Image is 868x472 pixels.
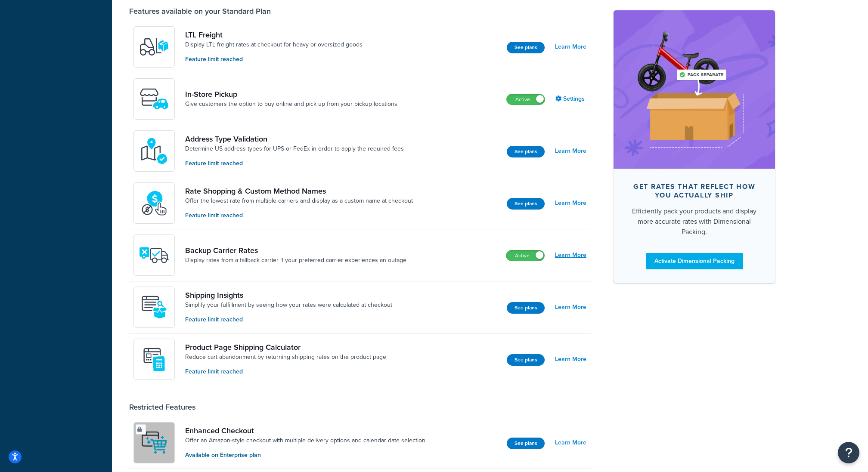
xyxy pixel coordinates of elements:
a: Learn More [555,145,586,157]
button: See plans [507,438,545,449]
img: y79ZsPf0fXUFUhFXDzUgf+ktZg5F2+ohG75+v3d2s1D9TjoU8PiyCIluIjV41seZevKCRuEjTPPOKHJsQcmKCXGdfprl3L4q7... [139,32,169,62]
button: Open Resource Center [838,442,859,463]
img: kIG8fy0lQAAAABJRU5ErkJggg== [139,136,169,166]
a: Learn More [555,249,586,261]
p: Feature limit reached [185,159,404,168]
img: wfgcfpwTIucLEAAAAASUVORK5CYII= [139,84,169,114]
a: Offer an Amazon-style checkout with multiple delivery options and calendar date selection. [185,436,427,445]
a: Simplify your fulfillment by seeing how your rates were calculated at checkout [185,301,392,309]
p: Feature limit reached [185,367,386,376]
img: icon-duo-feat-rate-shopping-ecdd8bed.png [139,188,169,218]
a: Product Page Shipping Calculator [185,342,386,352]
button: See plans [507,42,545,53]
a: Enhanced Checkout [185,426,427,435]
img: Acw9rhKYsOEjAAAAAElFTkSuQmCC [139,292,169,322]
a: Learn More [555,301,586,313]
img: icon-duo-feat-backup-carrier-4420b188.png [139,240,169,270]
p: Feature limit reached [185,315,392,324]
a: Address Type Validation [185,134,404,144]
p: Feature limit reached [185,55,363,64]
button: See plans [507,198,545,210]
div: Efficiently pack your products and display more accurate rates with Dimensional Packing. [627,206,761,237]
a: Determine US address types for UPS or FedEx in order to apply the required fees [185,145,404,153]
a: Reduce cart abandonment by returning shipping rates on the product page [185,353,386,361]
img: feature-image-dim-d40ad3071a2b3c8e08177464837368e35600d3c5e73b18a22c1e4bb210dc32ac.png [626,23,762,156]
a: Learn More [555,41,586,53]
button: See plans [507,354,545,366]
label: Active [506,250,544,261]
button: See plans [507,146,545,157]
a: Offer the lowest rate from multiple carriers and display as a custom name at checkout [185,197,413,205]
a: Backup Carrier Rates [185,246,406,255]
label: Active [507,94,545,105]
button: See plans [507,302,545,314]
p: Available on Enterprise plan [185,450,427,460]
a: Display rates from a fallback carrier if your preferred carrier experiences an outage [185,256,406,265]
img: +D8d0cXZM7VpdAAAAAElFTkSuQmCC [139,344,169,374]
a: Learn More [555,353,586,365]
div: Features available on your Standard Plan [129,6,271,16]
div: Get rates that reflect how you actually ship [627,182,761,200]
a: In-Store Pickup [185,89,397,99]
div: Restricted Features [129,402,195,412]
a: Activate Dimensional Packing [646,253,743,269]
a: Settings [555,93,586,105]
a: Shipping Insights [185,290,392,300]
a: Learn More [555,197,586,209]
a: Give customers the option to buy online and pick up from your pickup locations [185,100,397,108]
a: Rate Shopping & Custom Method Names [185,186,413,196]
p: Feature limit reached [185,211,413,220]
a: LTL Freight [185,30,363,40]
a: Display LTL freight rates at checkout for heavy or oversized goods [185,40,363,49]
a: Learn More [555,437,586,449]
